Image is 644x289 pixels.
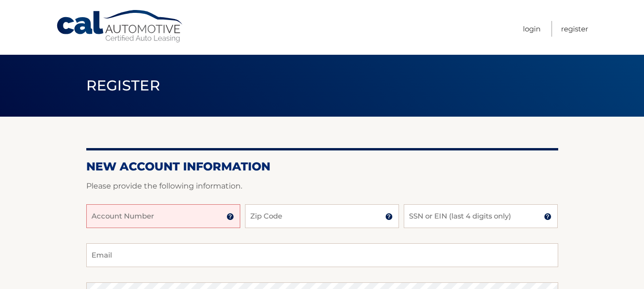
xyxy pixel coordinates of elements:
h2: New Account Information [86,159,558,174]
img: tooltip.svg [385,213,393,220]
input: Email [86,243,558,267]
a: Register [561,21,588,37]
input: SSN or EIN (last 4 digits only) [404,204,558,228]
input: Account Number [86,204,240,228]
a: Cal Automotive [56,10,184,43]
input: Zip Code [245,204,399,228]
img: tooltip.svg [226,213,234,220]
span: Register [86,77,161,94]
a: Login [523,21,541,37]
img: tooltip.svg [544,213,552,220]
p: Please provide the following information. [86,179,558,193]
